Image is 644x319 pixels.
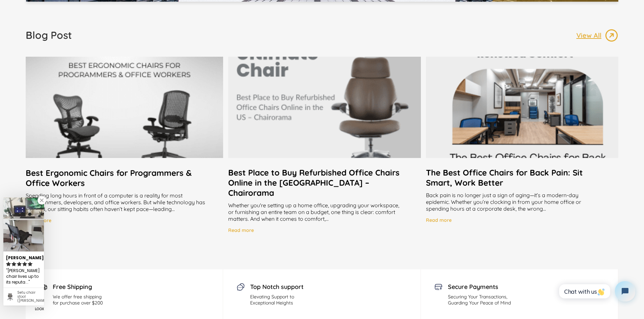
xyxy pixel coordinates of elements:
[228,227,254,236] a: Read more
[576,31,605,40] p: View All
[426,217,452,225] a: Read more
[28,262,32,266] svg: rating icon full
[53,294,103,306] p: We offer free shipping for purchase over $200
[17,291,41,303] div: Setu chair stool (Renewed) | Alpine
[250,300,304,306] p: Exceptional Heights
[228,202,421,222] div: Whether you're setting up a home office, upgrading your workspace, or furnishing an entire team o...
[26,192,223,212] div: Spending long hours in front of a computer is a reality for most programmers, developers, and off...
[53,283,103,291] h2: Free Shipping
[6,252,41,261] div: [PERSON_NAME]
[552,275,641,307] iframe: Tidio Chat
[576,29,618,42] a: View All
[605,29,618,42] img: image_13.png
[448,300,511,306] p: Guarding Your Peace of Mind
[228,167,421,198] a: Best Place to Buy Refurbished Office Chairs Online in the [GEOGRAPHIC_DATA] – Chairorama
[228,227,254,233] h4: Read more
[426,167,618,188] a: The Best Office Chairs for Back Pain: Sit Smart, Work Better
[448,294,511,300] p: Securing Your Transactions,
[26,29,72,42] h2: Blog Post
[22,262,27,266] svg: rating icon full
[448,283,511,291] h2: Secure Payments
[11,262,16,266] svg: rating icon full
[17,262,22,266] svg: rating icon full
[250,294,304,300] p: Elevating Support to
[237,283,245,291] img: image_30.png
[426,217,452,223] h4: Read more
[3,197,44,251] img: Nabeela P. review of Setu chair stool (Renewed) | Alpine
[250,283,304,291] h2: Top Notch support
[6,262,11,266] svg: rating icon full
[26,168,223,188] a: Best Ergonomic Chairs for Programmers & Office Workers
[6,267,41,286] div: Herman Miller chair lives up to its reputation for excellence....
[434,283,443,291] img: image_32.png
[426,192,618,212] div: Back pain is no longer just a sign of aging—it’s a modern-day epidemic. Whether you’re clocking i...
